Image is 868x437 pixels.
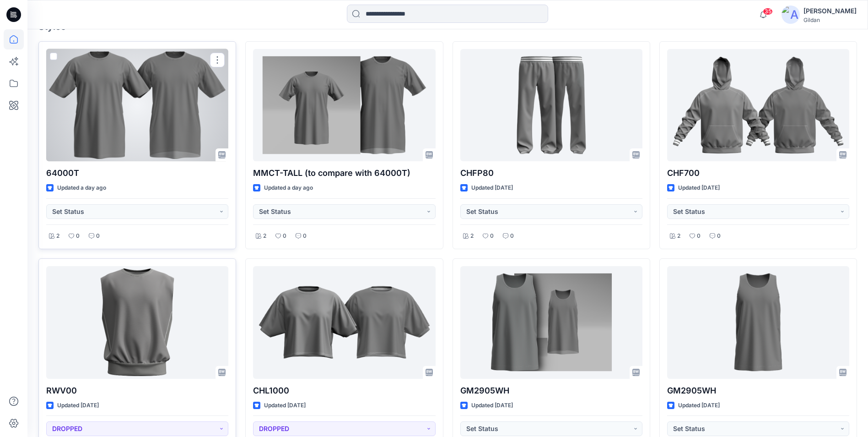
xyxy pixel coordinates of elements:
[667,384,849,397] p: GM2905WH
[471,401,513,410] p: Updated [DATE]
[460,49,642,161] a: CHFP80
[460,266,642,378] a: GM2905WH
[667,49,849,161] a: CHF700
[460,384,642,397] p: GM2905WH
[678,183,720,193] p: Updated [DATE]
[264,183,313,193] p: Updated a day ago
[253,266,435,378] a: CHL1000
[303,231,307,241] p: 0
[763,8,773,15] span: 35
[253,167,435,180] p: MMCT-TALL (to compare with 64000T)
[510,231,514,241] p: 0
[76,231,80,241] p: 0
[263,231,266,241] p: 2
[803,5,857,16] div: [PERSON_NAME]
[717,231,721,241] p: 0
[490,231,494,241] p: 0
[253,49,435,161] a: MMCT-TALL (to compare with 64000T)
[667,167,849,180] p: CHF700
[470,231,474,241] p: 2
[46,266,228,378] a: RWV00
[678,401,720,410] p: Updated [DATE]
[264,401,306,410] p: Updated [DATE]
[677,231,680,241] p: 2
[46,49,228,161] a: 64000T
[782,5,800,24] img: avatar
[46,167,228,180] p: 64000T
[56,231,59,241] p: 2
[96,231,100,241] p: 0
[46,384,228,397] p: RWV00
[57,401,99,410] p: Updated [DATE]
[803,16,857,23] div: Gildan
[667,266,849,378] a: GM2905WH
[460,167,642,180] p: CHFP80
[253,384,435,397] p: CHL1000
[697,231,701,241] p: 0
[57,183,106,193] p: Updated a day ago
[471,183,513,193] p: Updated [DATE]
[283,231,286,241] p: 0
